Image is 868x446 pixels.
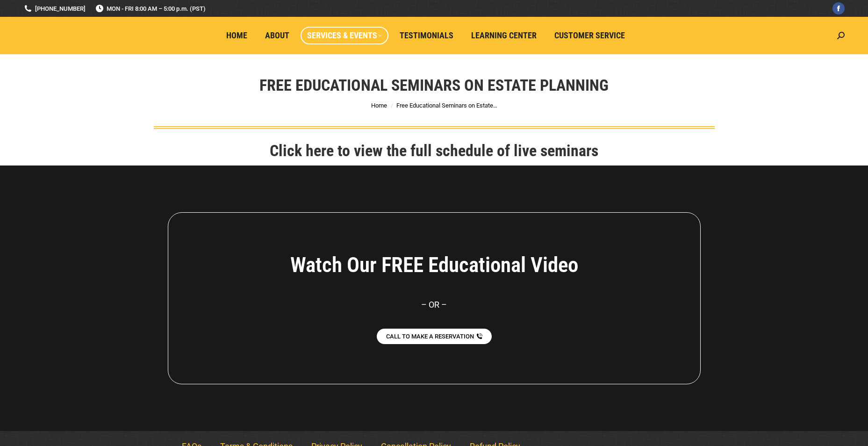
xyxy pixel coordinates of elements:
[832,2,845,14] a: Facebook page opens in new window
[396,102,497,109] span: Free Educational Seminars on Estate…
[548,27,631,44] a: Customer Service
[226,30,247,41] span: Home
[393,27,460,44] a: Testimonials
[270,141,598,160] a: Click here to view the full schedule of live seminars
[95,4,206,13] span: MON - FRI 8:00 AM – 5:00 p.m. (PST)
[307,30,382,41] span: Services & Events
[259,75,609,95] h1: Free Educational Seminars on Estate Planning
[265,30,289,41] span: About
[238,252,630,278] h4: Watch Our FREE Educational Video
[554,30,625,41] span: Customer Service
[471,30,537,41] span: Learning Center
[465,27,543,44] a: Learning Center
[400,30,453,41] span: Testimonials
[371,102,387,109] a: Home
[377,329,492,344] a: CALL TO MAKE A RESERVATION
[421,300,447,309] span: – OR –
[23,4,86,13] a: [PHONE_NUMBER]
[220,27,254,44] a: Home
[386,333,474,339] span: CALL TO MAKE A RESERVATION
[258,27,296,44] a: About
